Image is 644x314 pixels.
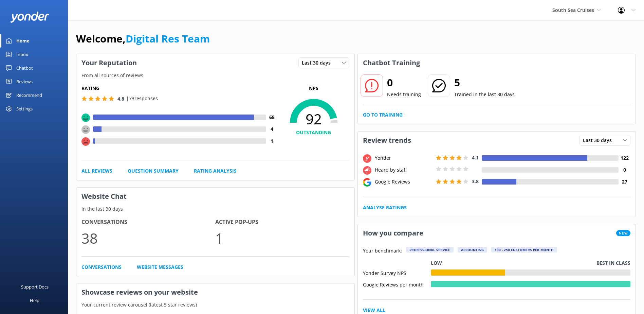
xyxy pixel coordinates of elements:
[266,137,278,145] h4: 1
[472,178,479,185] span: 3.8
[619,178,630,186] h4: 27
[76,54,142,72] h3: Your Reputation
[16,34,30,48] div: Home
[552,7,594,13] span: South Sea Cruises
[363,269,431,276] div: Yonder Survey NPS
[363,247,402,255] p: Your benchmark:
[10,12,49,23] img: yonder-white-logo.png
[458,247,487,252] div: Accounting
[491,247,557,252] div: 100 - 250 customers per month
[76,31,210,47] h1: Welcome,
[454,91,515,98] p: Trained in the last 30 days
[81,85,278,92] h5: Rating
[373,166,434,174] div: Heard by staff
[387,74,421,91] h2: 0
[596,259,630,267] p: Best in class
[472,154,479,161] span: 4.1
[16,48,28,61] div: Inbox
[363,111,403,119] a: Go to Training
[363,204,407,211] a: Analyse Ratings
[358,224,428,242] h3: How you compare
[358,54,425,72] h3: Chatbot Training
[215,227,349,249] p: 1
[278,129,349,136] h4: OUTSTANDING
[30,294,39,307] div: Help
[81,263,122,271] a: Conversations
[81,167,112,175] a: All Reviews
[117,95,124,102] span: 4.8
[16,61,33,75] div: Chatbot
[431,259,442,267] p: Low
[76,283,354,301] h3: Showcase reviews on your website
[21,280,49,294] div: Support Docs
[363,307,385,314] a: View All
[76,301,354,309] p: Your current review carousel (latest 5 star reviews)
[81,227,215,249] p: 38
[16,75,33,88] div: Reviews
[126,95,158,102] p: | 73 responses
[619,166,630,174] h4: 0
[266,125,278,133] h4: 4
[81,218,215,227] h4: Conversations
[76,72,354,79] p: From all sources of reviews
[137,263,183,271] a: Website Messages
[619,154,630,162] h4: 122
[215,218,349,227] h4: Active Pop-ups
[126,32,210,46] a: Digital Res Team
[406,247,454,252] div: Professional Service
[616,230,630,236] span: New
[387,91,421,98] p: Needs training
[76,205,354,213] p: In the last 30 days
[373,178,434,186] div: Google Reviews
[76,188,354,205] h3: Website Chat
[583,137,616,144] span: Last 30 days
[278,110,349,127] span: 92
[454,74,515,91] h2: 5
[278,85,349,92] p: NPS
[363,281,431,287] div: Google Reviews per month
[16,88,42,102] div: Recommend
[128,167,179,175] a: Question Summary
[194,167,237,175] a: Rating Analysis
[266,114,278,121] h4: 68
[358,132,416,149] h3: Review trends
[16,102,33,116] div: Settings
[373,154,434,162] div: Yonder
[302,59,335,67] span: Last 30 days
